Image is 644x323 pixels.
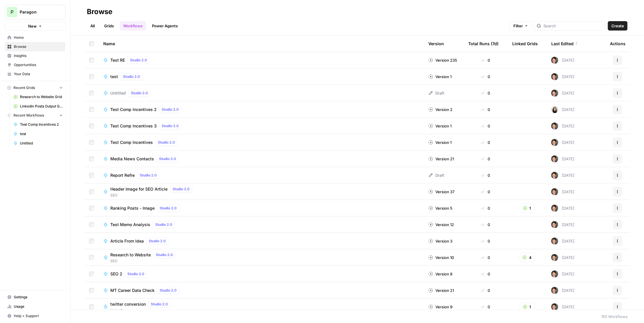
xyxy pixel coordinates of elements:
div: [DATE] [551,205,574,212]
span: Test Comp Incentives 2 [110,107,157,112]
img: qw00ik6ez51o8uf7vgx83yxyzow9 [551,254,558,261]
a: twitter conversionStudio 2.0LinkedIn [103,301,419,313]
img: qw00ik6ez51o8uf7vgx83yxyzow9 [551,139,558,146]
div: Name [103,36,419,52]
button: 1 [519,302,535,312]
div: Version 37 [428,189,454,195]
span: Home [14,35,63,40]
div: Version 21 [428,156,454,162]
div: 0 [468,189,503,195]
span: Your Data [14,71,63,77]
span: Untitled [20,141,63,146]
div: 0 [468,123,503,129]
span: Studio 2.0 [173,186,190,192]
a: Research to Website Grid [11,92,65,102]
span: LinkedIn [110,308,173,313]
span: MT Career Data Check [110,287,155,293]
div: Version 235 [428,57,457,63]
a: Report RefreStudio 2.0 [103,172,419,179]
a: Research to WebsiteStudio 2.0SEO [103,251,419,264]
img: qw00ik6ez51o8uf7vgx83yxyzow9 [551,221,558,228]
button: Filter [510,21,532,31]
span: New [28,23,37,29]
div: [DATE] [551,122,574,129]
div: Last Edited [551,36,578,52]
a: Grids [101,21,117,31]
a: Test Comp Incentives 2Studio 2.0 [103,106,419,113]
div: 0 [468,57,503,63]
img: qw00ik6ez51o8uf7vgx83yxyzow9 [551,122,558,129]
a: Media News ContactsStudio 2.0 [103,155,419,162]
div: [DATE] [551,139,574,146]
div: Version 1 [428,74,452,80]
img: qw00ik6ez51o8uf7vgx83yxyzow9 [551,303,558,310]
span: Filter [513,23,523,29]
span: Create [611,23,624,29]
div: 0 [468,271,503,277]
div: [DATE] [551,90,574,97]
a: UntitledStudio 2.0 [103,90,419,97]
div: [DATE] [551,73,574,80]
div: [DATE] [551,57,574,64]
div: [DATE] [551,254,574,261]
span: Ranking Posts - Image [110,205,155,211]
button: New [5,22,65,31]
img: qw00ik6ez51o8uf7vgx83yxyzow9 [551,73,558,80]
span: Research to Website Grid [20,94,63,100]
span: Test Memo Analysis [110,222,150,228]
span: Help + Support [14,313,63,319]
span: Linkedin Posts Output Grid [20,104,63,109]
span: Studio 2.0 [151,302,168,307]
span: Studio 2.0 [158,140,175,145]
span: Untitled [110,90,126,96]
div: 0 [468,107,503,112]
a: Untitled [11,139,65,148]
div: Draft [428,90,444,96]
span: Studio 2.0 [156,252,173,258]
div: Version 8 [428,271,452,277]
div: [DATE] [551,238,574,245]
a: Opportunities [5,60,65,70]
a: Test Comp IncentivesStudio 2.0 [103,139,419,146]
div: [DATE] [551,287,574,294]
a: Test Comp Incentives 3Studio 2.0 [103,122,419,129]
a: Ranking Posts - ImageStudio 2.0 [103,205,419,212]
div: [DATE] [551,106,574,113]
div: 0 [468,90,503,96]
div: 0 [468,172,503,178]
a: Usage [5,302,65,311]
a: Power Agents [148,21,181,31]
div: Actions [610,36,626,52]
a: Browse [5,42,65,51]
a: Home [5,33,65,42]
div: 0 [468,222,503,228]
span: Studio 2.0 [127,271,144,277]
img: qw00ik6ez51o8uf7vgx83yxyzow9 [551,172,558,179]
span: Studio 2.0 [159,156,176,161]
div: 0 [468,205,503,211]
span: Studio 2.0 [130,58,147,63]
div: 0 [468,287,503,293]
div: 0 [468,304,503,310]
button: Help + Support [5,311,65,321]
img: qw00ik6ez51o8uf7vgx83yxyzow9 [551,270,558,277]
span: Test Comp Incentives [110,139,153,145]
span: Test RE [110,57,125,63]
div: Version 21 [428,287,454,293]
a: Settings [5,292,65,302]
span: Insights [14,53,63,58]
span: Article From Idea [110,238,144,244]
a: Your Data [5,69,65,79]
span: Studio 2.0 [149,238,166,244]
button: 4 [519,253,535,262]
div: Total Runs (7d) [468,36,498,52]
img: qw00ik6ez51o8uf7vgx83yxyzow9 [551,155,558,162]
div: 0 [468,156,503,162]
span: Header Image for SEO Article [110,186,168,192]
span: SEO [110,258,178,264]
a: test [11,129,65,139]
a: Test Memo AnalysisStudio 2.0 [103,221,419,228]
button: Recent Grids [5,83,65,92]
div: Version 1 [428,139,452,145]
span: Studio 2.0 [140,173,157,178]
